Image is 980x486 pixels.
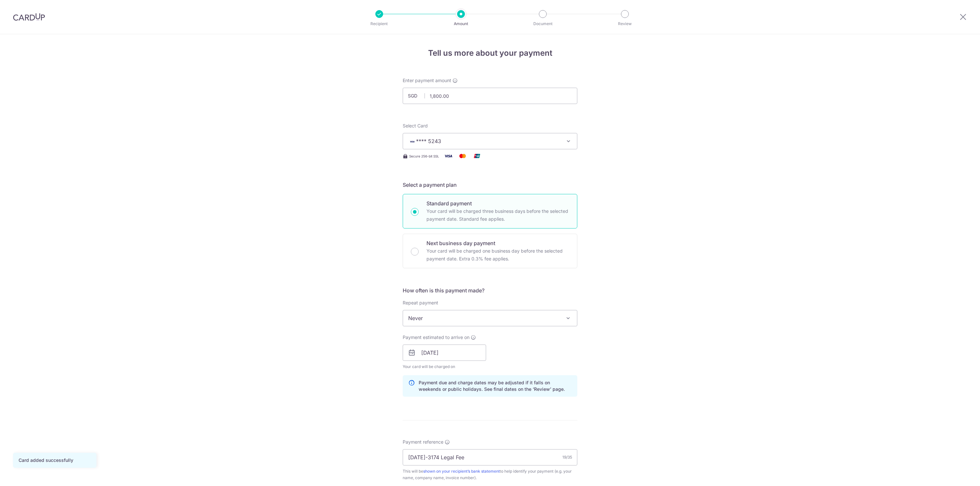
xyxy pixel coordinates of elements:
[403,310,577,326] span: Never
[419,379,572,392] p: Payment due and charge dates may be adjusted if it falls on weekends or public holidays. See fina...
[403,300,438,306] label: Repeat payment
[601,21,649,27] p: Review
[403,345,486,361] input: DD / MM / YYYY
[409,154,439,159] span: Secure 256-bit SSL
[403,88,577,104] input: 0.00
[408,93,425,99] span: SGD
[403,181,577,189] h5: Select a payment plan
[470,152,483,160] img: Union Pay
[426,199,569,207] p: Standard payment
[456,152,469,160] img: Mastercard
[437,21,485,27] p: Amount
[403,123,428,128] span: translation missing: en.payables.payment_networks.credit_card.summary.labels.select_card
[355,21,403,27] p: Recipient
[13,13,45,21] img: CardUp
[403,310,577,326] span: Never
[19,457,91,464] div: Card added successfully
[403,439,443,445] span: Payment reference
[519,21,567,27] p: Document
[403,334,469,341] span: Payment estimated to arrive on
[426,239,569,247] p: Next business day payment
[442,152,455,160] img: Visa
[403,468,577,481] div: This will be to help identify your payment (e.g. your name, company name, invoice number).
[403,363,486,370] span: Your card will be charged on
[403,77,451,84] span: Enter payment amount
[403,47,577,59] h4: Tell us more about your payment
[408,139,416,144] img: VISA
[403,287,577,294] h5: How often is this payment made?
[426,207,569,223] p: Your card will be charged three business days before the selected payment date. Standard fee appl...
[423,469,500,474] a: shown on your recipient’s bank statement
[426,247,569,263] p: Your card will be charged one business day before the selected payment date. Extra 0.3% fee applies.
[562,454,572,461] div: 19/35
